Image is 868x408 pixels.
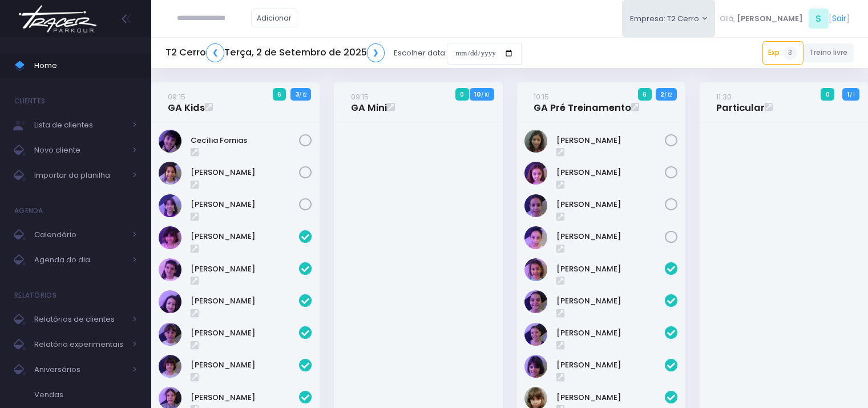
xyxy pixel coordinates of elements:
[159,162,181,185] img: Marina Árju Aragão Abreu
[351,91,387,114] a: 09:15GA Mini
[34,337,126,352] span: Relatório experimentais
[556,392,665,403] a: [PERSON_NAME]
[367,43,385,62] a: ❯
[191,263,299,275] a: [PERSON_NAME]
[556,167,665,178] a: [PERSON_NAME]
[34,387,137,402] span: Vendas
[159,130,181,153] img: Cecília Fornias Gomes
[34,312,126,327] span: Relatórios de clientes
[165,40,522,66] div: Escolher data:
[165,43,385,62] h5: T2 Cerro Terça, 2 de Setembro de 2025
[159,226,181,249] img: Chiara Real Oshima Hirata
[638,88,652,101] span: 6
[832,13,846,25] a: Sair
[534,91,631,114] a: 10:15GA Pré Treinamento
[534,91,549,102] small: 10:15
[251,9,298,27] a: Adicionar
[664,91,672,98] small: / 12
[295,90,299,99] strong: 3
[191,167,299,178] a: [PERSON_NAME]
[784,46,797,60] span: 3
[34,58,137,73] span: Home
[168,91,205,114] a: 09:15GA Kids
[299,91,306,98] small: / 12
[556,359,665,371] a: [PERSON_NAME]
[34,227,126,242] span: Calendário
[660,90,664,99] strong: 2
[524,323,547,346] img: Jasmim rocha
[159,290,181,313] img: Isabela de Brito Moffa
[556,263,665,275] a: [PERSON_NAME]
[14,284,56,307] h4: Relatórios
[720,13,735,25] span: Olá,
[809,9,829,29] span: S
[191,359,299,371] a: [PERSON_NAME]
[716,91,732,102] small: 11:30
[762,41,804,64] a: Exp3
[206,43,224,62] a: ❮
[524,130,547,153] img: Julia de Campos Munhoz
[191,199,299,210] a: [PERSON_NAME]
[556,231,665,242] a: [PERSON_NAME]
[191,231,299,242] a: [PERSON_NAME]
[34,253,126,267] span: Agenda do dia
[159,258,181,281] img: Clara Guimaraes Kron
[556,295,665,307] a: [PERSON_NAME]
[14,199,43,222] h4: Agenda
[159,323,181,346] img: Maria Clara Frateschi
[715,6,854,31] div: [ ]
[804,43,854,62] a: Treino livre
[524,355,547,378] img: Malu Bernardes
[847,90,850,99] strong: 1
[34,118,126,133] span: Lista de clientes
[821,88,834,101] span: 0
[34,362,126,377] span: Aniversários
[34,168,126,183] span: Importar da planilha
[737,13,803,25] span: [PERSON_NAME]
[716,91,765,114] a: 11:30Particular
[524,290,547,313] img: Ana Helena Soutello
[524,194,547,217] img: Luzia Rolfini Fernandes
[273,88,286,101] span: 6
[191,392,299,403] a: [PERSON_NAME]
[556,135,665,146] a: [PERSON_NAME]
[524,258,547,281] img: Alice Oliveira Castro
[191,135,299,146] a: Cecília Fornias
[481,91,489,98] small: / 10
[191,295,299,307] a: [PERSON_NAME]
[455,88,469,101] span: 0
[556,199,665,210] a: [PERSON_NAME]
[168,91,185,102] small: 09:15
[159,194,181,217] img: Nina Elias
[14,90,45,113] h4: Clientes
[159,355,181,378] img: Mariana Abramo
[524,226,547,249] img: Maria Vitória Silva Moura
[191,327,299,339] a: [PERSON_NAME]
[351,91,369,102] small: 09:15
[556,327,665,339] a: [PERSON_NAME]
[850,91,855,98] small: / 1
[34,143,126,158] span: Novo cliente
[524,162,547,185] img: Luisa Tomchinsky Montezano
[474,90,481,99] strong: 10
